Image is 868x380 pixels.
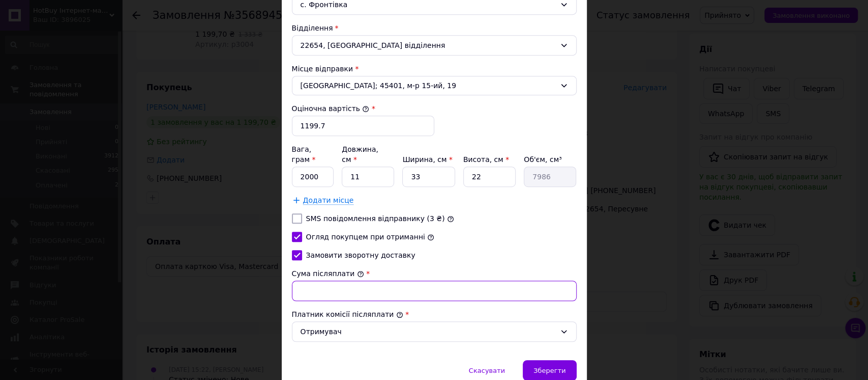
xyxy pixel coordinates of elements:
[306,214,445,223] label: SMS повідомлення відправнику (3 ₴)
[306,251,415,259] label: Замовити зворотну доставку
[292,104,370,113] label: Оціночна вартість
[292,309,577,319] div: Платник комісії післяплати
[469,367,505,374] span: Скасувати
[463,155,509,164] label: Висота, см
[303,196,354,205] span: Додати місце
[292,35,577,56] div: 22654, [GEOGRAPHIC_DATA] відділення
[301,80,556,91] span: [GEOGRAPHIC_DATA]; 45401, м-р 15-ий, 19
[301,326,556,337] div: Отримувач
[292,269,364,278] label: Сума післяплати
[533,367,565,374] span: Зберегти
[292,64,577,74] div: Місце відправки
[342,145,378,164] label: Довжина, см
[292,23,577,33] div: Відділення
[306,233,425,241] label: Огляд покупцем при отриманні
[292,145,316,164] label: Вага, грам
[524,154,576,165] div: Об'єм, см³
[402,155,452,164] label: Ширина, см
